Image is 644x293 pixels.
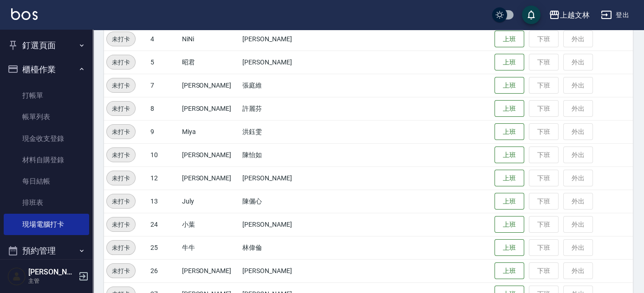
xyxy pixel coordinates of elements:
td: [PERSON_NAME] [240,213,311,236]
td: 8 [148,97,180,120]
td: [PERSON_NAME] [240,259,311,282]
td: 12 [148,166,180,190]
button: 上班 [494,170,524,187]
span: 未打卡 [107,81,135,90]
td: 9 [148,120,180,143]
button: 上越文林 [545,6,593,25]
a: 帳單列表 [4,106,89,127]
td: 4 [148,27,180,51]
button: 上班 [494,146,524,164]
button: 上班 [494,123,524,140]
td: 張庭維 [240,74,311,97]
button: 上班 [494,100,524,117]
td: [PERSON_NAME] [180,97,240,120]
p: 主管 [28,277,76,285]
a: 排班表 [4,192,89,213]
span: 未打卡 [107,104,135,114]
td: 許麗芬 [240,97,311,120]
button: 上班 [494,77,524,94]
span: 未打卡 [107,173,135,183]
a: 現金收支登錄 [4,128,89,149]
a: 材料自購登錄 [4,149,89,171]
td: [PERSON_NAME] [240,166,311,190]
td: 7 [148,74,180,97]
td: 陳儷心 [240,190,311,213]
td: 24 [148,213,180,236]
td: 5 [148,51,180,74]
td: 林偉倫 [240,236,311,259]
span: 未打卡 [107,220,135,229]
td: 26 [148,259,180,282]
div: 上越文林 [560,9,590,21]
td: 小葉 [180,213,240,236]
td: 洪鈺雯 [240,120,311,143]
h5: [PERSON_NAME] [28,268,76,277]
td: 13 [148,190,180,213]
a: 打帳單 [4,85,89,106]
button: 釘選頁面 [4,33,89,57]
a: 每日結帳 [4,171,89,192]
td: Miya [180,120,240,143]
button: 上班 [494,54,524,71]
span: 未打卡 [107,243,135,253]
td: July [180,190,240,213]
a: 現場電腦打卡 [4,214,89,235]
span: 未打卡 [107,266,135,276]
button: 上班 [494,193,524,210]
td: 25 [148,236,180,259]
td: 陳怡如 [240,143,311,166]
td: 10 [148,143,180,166]
button: 登出 [597,6,633,24]
button: 上班 [494,239,524,256]
td: 昭君 [180,51,240,74]
button: 上班 [494,262,524,280]
span: 未打卡 [107,57,135,67]
span: 未打卡 [107,197,135,206]
td: NiNi [180,27,240,51]
td: [PERSON_NAME] [180,259,240,282]
img: Person [7,267,26,286]
td: [PERSON_NAME] [180,166,240,190]
td: 牛牛 [180,236,240,259]
button: save [522,6,540,24]
td: [PERSON_NAME] [180,143,240,166]
button: 預約管理 [4,239,89,263]
span: 未打卡 [107,34,135,44]
button: 櫃檯作業 [4,57,89,82]
td: [PERSON_NAME] [240,27,311,51]
span: 未打卡 [107,127,135,137]
button: 上班 [494,31,524,48]
button: 上班 [494,216,524,233]
img: Logo [11,8,38,20]
span: 未打卡 [107,150,135,160]
td: [PERSON_NAME] [180,74,240,97]
td: [PERSON_NAME] [240,51,311,74]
